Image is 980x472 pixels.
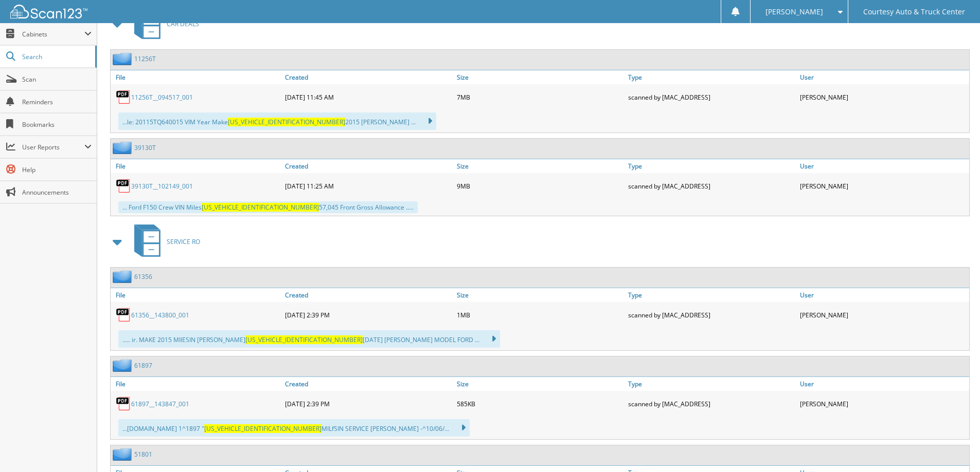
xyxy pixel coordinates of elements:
[111,159,282,173] a: File
[929,423,980,472] iframe: Chat Widget
[228,118,345,126] span: [US_VEHICLE_IDENTIFICATION_NUMBER]
[167,237,200,246] span: SERVICE RO
[626,288,797,302] a: Type
[204,424,322,433] span: [US_VEHICLE_IDENTIFICATION_NUMBER]
[626,70,797,84] a: Type
[626,377,797,391] a: Type
[282,305,454,325] div: [DATE] 2:39 PM
[797,176,969,196] div: [PERSON_NAME]
[765,9,823,15] span: [PERSON_NAME]
[454,288,626,302] a: Size
[454,305,626,325] div: 1MB
[22,30,84,39] span: Cabinets
[116,396,131,411] img: PDF.png
[113,141,134,154] img: folder2.png
[118,201,418,213] div: ... Ford F150 Crew VIN Miles 57,045 Front Gross Allowance .....
[131,93,193,102] a: 11256T__094517_001
[626,87,797,107] div: scanned by [MAC_ADDRESS]
[22,120,92,129] span: Bookmarks
[134,143,156,152] a: 39130T
[626,305,797,325] div: scanned by [MAC_ADDRESS]
[282,288,454,302] a: Created
[797,393,969,414] div: [PERSON_NAME]
[131,311,189,319] a: 61356__143800_001
[797,159,969,173] a: User
[626,393,797,414] div: scanned by [MAC_ADDRESS]
[10,5,87,18] img: scan123-logo-white.svg
[282,176,454,196] div: [DATE] 11:25 AM
[118,330,500,348] div: ..... ir. MAKE 2015 MIlESIN [PERSON_NAME] [DATE] [PERSON_NAME] MODEL FORD ...
[282,70,454,84] a: Created
[113,359,134,372] img: folder2.png
[454,377,626,391] a: Size
[282,87,454,107] div: [DATE] 11:45 AM
[131,400,189,408] a: 61897__143847_001
[202,203,319,212] span: [US_VEHICLE_IDENTIFICATION_NUMBER]
[134,272,152,281] a: 61356
[863,9,965,15] span: Courtesy Auto & Truck Center
[454,176,626,196] div: 9MB
[282,393,454,414] div: [DATE] 2:39 PM
[113,270,134,283] img: folder2.png
[131,182,193,191] a: 39130T__102149_001
[797,70,969,84] a: User
[134,450,152,459] a: 51801
[245,335,363,344] span: [US_VEHICLE_IDENTIFICATION_NUMBER]
[134,54,156,63] a: 11256T
[113,448,134,461] img: folder2.png
[116,89,131,105] img: PDF.png
[797,288,969,302] a: User
[282,159,454,173] a: Created
[113,52,134,65] img: folder2.png
[116,178,131,194] img: PDF.png
[22,188,92,197] span: Announcements
[118,419,470,437] div: ...[DOMAIN_NAME] 1^1897 " MILfSIN SERVICE [PERSON_NAME] -^10/06/...
[797,87,969,107] div: [PERSON_NAME]
[118,112,436,130] div: ...le: 20115TQ640015 VIM Year Make 2015 [PERSON_NAME] ...
[128,221,200,262] a: SERVICE RO
[454,159,626,173] a: Size
[454,70,626,84] a: Size
[22,98,92,106] span: Reminders
[167,20,199,28] span: CAR DEALS
[22,143,84,152] span: User Reports
[111,288,282,302] a: File
[626,176,797,196] div: scanned by [MAC_ADDRESS]
[22,52,90,61] span: Search
[282,377,454,391] a: Created
[134,361,152,370] a: 61897
[111,377,282,391] a: File
[111,70,282,84] a: File
[454,393,626,414] div: 585KB
[626,159,797,173] a: Type
[128,4,199,44] a: CAR DEALS
[454,87,626,107] div: 7MB
[797,377,969,391] a: User
[116,307,131,323] img: PDF.png
[22,165,92,174] span: Help
[797,305,969,325] div: [PERSON_NAME]
[22,75,92,84] span: Scan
